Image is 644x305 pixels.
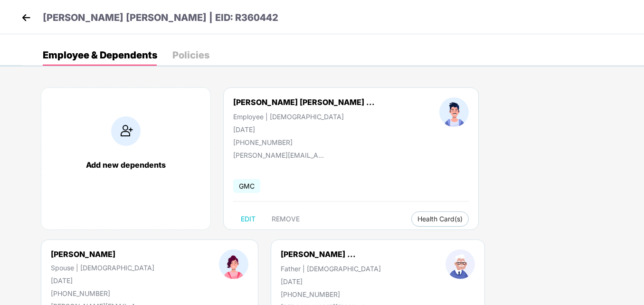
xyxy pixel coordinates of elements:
p: [PERSON_NAME] [PERSON_NAME] | EID: R360442 [43,10,278,25]
div: [DATE] [51,276,154,285]
div: [DATE] [281,277,381,286]
div: Employee & Dependents [43,50,157,60]
img: profileImage [439,97,469,127]
img: back [19,10,33,25]
img: profileImage [445,249,475,279]
button: REMOVE [264,211,307,227]
span: GMC [233,179,260,193]
button: EDIT [233,211,263,227]
div: [PERSON_NAME] [51,249,154,259]
div: Policies [172,50,209,60]
span: EDIT [241,215,256,223]
div: [PHONE_NUMBER] [281,290,381,298]
img: profileImage [219,249,248,279]
div: [DATE] [233,125,375,133]
div: [PHONE_NUMBER] [233,138,375,146]
button: Health Card(s) [411,211,469,227]
span: Health Card(s) [417,217,463,221]
div: Employee | [DEMOGRAPHIC_DATA] [233,113,375,121]
div: [PERSON_NAME] ... [281,249,356,259]
div: Spouse | [DEMOGRAPHIC_DATA] [51,264,154,272]
div: [PERSON_NAME] [PERSON_NAME] ... [233,97,375,107]
img: addIcon [111,116,141,146]
div: Add new dependents [51,160,201,170]
div: Father | [DEMOGRAPHIC_DATA] [281,265,381,273]
span: REMOVE [272,215,300,223]
div: [PHONE_NUMBER] [51,289,154,297]
div: [PERSON_NAME][EMAIL_ADDRESS][DOMAIN_NAME] [233,151,328,159]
